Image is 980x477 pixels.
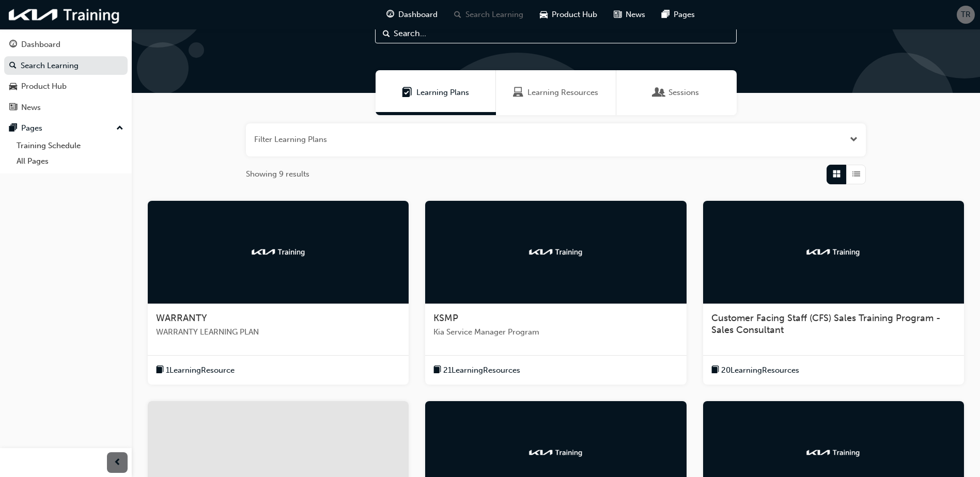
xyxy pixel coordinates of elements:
[156,364,235,377] button: book-icon1LearningResource
[21,102,41,114] div: News
[4,77,128,96] a: Product Hub
[376,70,496,115] a: Learning PlansLearning Plans
[21,39,60,51] div: Dashboard
[12,153,128,169] a: All Pages
[833,168,841,180] span: Grid
[496,70,616,115] a: Learning ResourcesLearning Resources
[711,364,799,377] button: book-icon20LearningResources
[805,448,862,458] img: kia-training
[711,364,719,377] span: book-icon
[703,201,964,385] a: kia-trainingCustomer Facing Staff (CFS) Sales Training Program - Sales Consultantbook-icon20Learn...
[378,4,446,25] a: guage-iconDashboard
[21,122,42,134] div: Pages
[674,9,695,21] span: Pages
[513,87,523,99] span: Learning Resources
[961,9,971,21] span: TR
[527,448,584,458] img: kia-training
[383,28,390,40] span: Search
[4,98,128,117] a: News
[156,326,400,338] span: WARRANTY LEARNING PLAN
[433,364,520,377] button: book-icon21LearningResources
[9,61,17,71] span: search-icon
[532,4,605,25] a: car-iconProduct Hub
[4,119,128,138] button: Pages
[386,8,394,21] span: guage-icon
[425,201,686,385] a: kia-trainingKSMPKia Service Manager Programbook-icon21LearningResources
[4,35,128,54] a: Dashboard
[805,247,862,257] img: kia-training
[402,87,412,99] span: Learning Plans
[21,81,67,92] div: Product Hub
[626,9,645,21] span: News
[156,364,164,377] span: book-icon
[114,456,121,469] span: prev-icon
[616,70,737,115] a: SessionsSessions
[156,312,207,324] span: WARRANTY
[552,9,597,21] span: Product Hub
[433,312,458,324] span: KSMP
[540,8,548,21] span: car-icon
[116,122,123,135] span: up-icon
[711,312,941,336] span: Customer Facing Staff (CFS) Sales Training Program - Sales Consultant
[148,201,409,385] a: kia-trainingWARRANTYWARRANTY LEARNING PLANbook-icon1LearningResource
[9,103,17,113] span: news-icon
[614,8,621,21] span: news-icon
[416,87,469,99] span: Learning Plans
[721,364,799,376] span: 20 Learning Resources
[433,364,441,377] span: book-icon
[465,9,523,21] span: Search Learning
[398,9,438,21] span: Dashboard
[654,87,664,99] span: Sessions
[4,33,128,119] button: DashboardSearch LearningProduct HubNews
[446,4,532,25] a: search-iconSearch Learning
[5,4,124,25] img: kia-training
[433,326,678,338] span: Kia Service Manager Program
[654,4,703,25] a: pages-iconPages
[375,24,737,43] input: Search...
[662,8,670,21] span: pages-icon
[605,4,654,25] a: news-iconNews
[4,56,128,75] a: Search Learning
[12,138,128,154] a: Training Schedule
[454,8,461,21] span: search-icon
[9,124,17,133] span: pages-icon
[852,168,860,180] span: List
[250,247,307,257] img: kia-training
[527,87,598,99] span: Learning Resources
[957,6,975,24] button: TR
[9,40,17,50] span: guage-icon
[166,364,235,376] span: 1 Learning Resource
[668,87,699,99] span: Sessions
[246,168,309,180] span: Showing 9 results
[9,82,17,91] span: car-icon
[527,247,584,257] img: kia-training
[443,364,520,376] span: 21 Learning Resources
[850,134,858,146] button: Open the filter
